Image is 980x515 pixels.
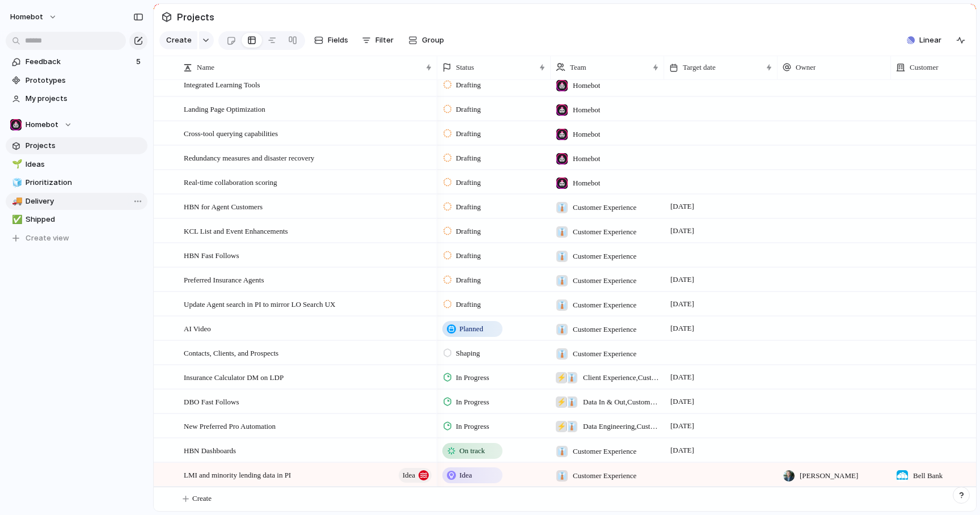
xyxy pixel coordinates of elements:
[583,372,659,383] span: Client Experience , Customer Experience
[573,446,636,457] span: Customer Experience
[566,372,577,383] div: 👔
[5,8,63,26] button: Homebot
[573,470,636,482] span: Customer Experience
[184,419,276,432] span: New Preferred Pro Automation
[184,175,277,188] span: Real-time collaboration scoring
[456,104,481,115] span: Drafting
[399,468,432,483] button: Idea
[583,396,659,408] span: Data In & Out , Customer Experience
[422,35,444,46] span: Group
[902,32,946,49] button: Linear
[184,224,288,237] span: KCL List and Event Enhancements
[26,233,69,244] span: Create view
[456,421,489,432] span: In Progress
[175,7,217,27] span: Projects
[668,370,697,384] span: [DATE]
[800,470,858,482] span: [PERSON_NAME]
[556,446,568,457] div: 👔
[328,35,348,46] span: Fields
[456,275,481,286] span: Drafting
[184,200,263,213] span: HBN for Agent Customers
[12,213,20,226] div: ✅
[556,202,568,213] div: 👔
[184,78,260,91] span: Integrated Learning Tools
[456,177,481,188] span: Drafting
[10,159,22,170] button: 🌱
[556,275,568,286] div: 👔
[26,75,143,86] span: Prototypes
[403,467,415,483] span: Idea
[573,80,600,91] span: Homebot
[668,395,697,408] span: [DATE]
[456,201,481,213] span: Drafting
[184,273,264,286] span: Preferred Insurance Agents
[184,322,211,335] span: AI Video
[573,299,636,311] span: Customer Experience
[456,79,481,91] span: Drafting
[26,196,143,207] span: Delivery
[6,53,147,70] a: Feedback5
[403,31,450,49] button: Group
[456,372,489,383] span: In Progress
[184,444,236,457] span: HBN Dashboards
[26,214,143,225] span: Shipped
[6,174,147,191] a: 🧊Prioritization
[10,196,22,207] button: 🚚
[456,348,480,359] span: Shaping
[26,56,133,67] span: Feedback
[583,421,659,432] span: Data Engineering , Customer Experience
[556,372,567,383] div: ⚡
[556,324,568,335] div: 👔
[10,177,22,188] button: 🧊
[197,62,214,73] span: Name
[573,178,600,189] span: Homebot
[184,151,314,164] span: Redundancy measures and disaster recovery
[6,90,147,107] a: My projects
[668,297,697,311] span: [DATE]
[556,251,568,262] div: 👔
[26,140,143,151] span: Projects
[573,104,600,116] span: Homebot
[573,275,636,286] span: Customer Experience
[668,322,697,335] span: [DATE]
[573,202,636,213] span: Customer Experience
[556,348,568,360] div: 👔
[573,348,636,360] span: Customer Experience
[184,102,265,115] span: Landing Page Optimization
[375,35,394,46] span: Filter
[573,251,636,262] span: Customer Experience
[6,137,147,154] a: Projects
[668,273,697,286] span: [DATE]
[12,195,20,208] div: 🚚
[184,248,239,261] span: HBN Fast Follows
[184,126,278,140] span: Cross-tool querying capabilities
[556,470,568,482] div: 👔
[6,116,147,133] button: Homebot
[192,493,212,504] span: Create
[668,224,697,238] span: [DATE]
[357,31,398,49] button: Filter
[668,419,697,433] span: [DATE]
[566,421,577,432] div: 👔
[12,176,20,189] div: 🧊
[10,214,22,225] button: ✅
[459,323,483,335] span: Planned
[556,421,567,432] div: ⚡
[796,62,816,73] span: Owner
[573,324,636,335] span: Customer Experience
[159,31,197,49] button: Create
[456,396,489,408] span: In Progress
[456,62,474,73] span: Status
[6,211,147,228] a: ✅Shipped
[456,299,481,310] span: Drafting
[683,62,716,73] span: Target date
[6,193,147,210] a: 🚚Delivery
[310,31,353,49] button: Fields
[6,230,147,247] button: Create view
[184,346,278,359] span: Contacts, Clients, and Prospects
[26,177,143,188] span: Prioritization
[6,156,147,173] div: 🌱Ideas
[456,153,481,164] span: Drafting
